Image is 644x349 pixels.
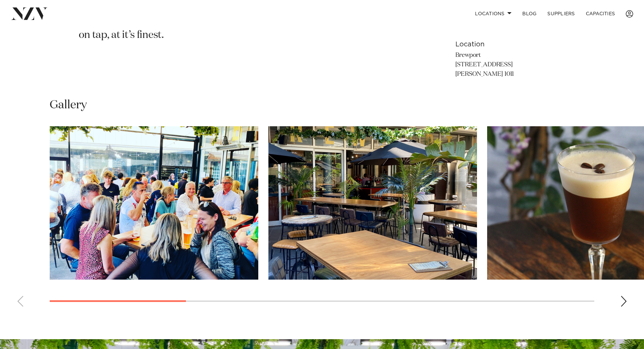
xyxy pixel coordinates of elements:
img: nzv-logo.png [11,7,48,20]
h2: Gallery [50,97,87,113]
a: Locations [470,6,517,21]
h6: Location [455,39,566,49]
a: BLOG [517,6,542,21]
p: Brewport [STREET_ADDRESS] [PERSON_NAME] 1011 [455,51,566,79]
a: SUPPLIERS [542,6,580,21]
swiper-slide: 2 / 10 [268,126,477,280]
swiper-slide: 1 / 10 [50,126,258,280]
a: Capacities [580,6,621,21]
